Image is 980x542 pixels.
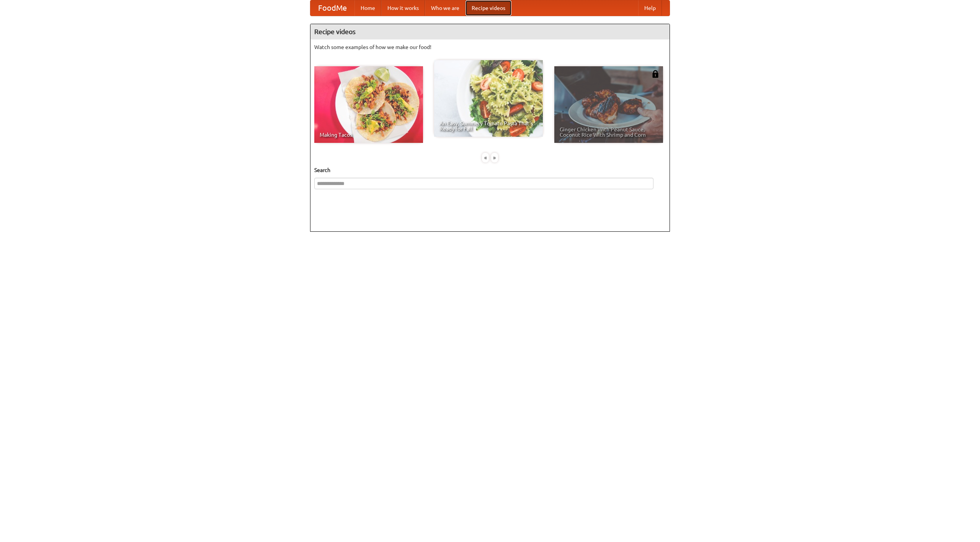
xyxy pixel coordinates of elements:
h5: Search [314,166,666,174]
a: How it works [381,0,425,16]
h4: Recipe videos [310,24,670,39]
a: Making Tacos [314,66,423,143]
p: Watch some examples of how we make our food! [314,43,666,51]
a: Home [354,0,381,16]
div: « [482,153,489,162]
a: Who we are [425,0,465,16]
a: Recipe videos [465,0,511,16]
span: Making Tacos [320,132,418,138]
a: FoodMe [310,0,354,16]
img: 483408.png [652,70,659,78]
a: An Easy, Summery Tomato Pasta That's Ready for Fall [434,60,543,137]
a: Help [638,0,662,16]
span: An Easy, Summery Tomato Pasta That's Ready for Fall [439,121,537,131]
div: » [491,153,498,162]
